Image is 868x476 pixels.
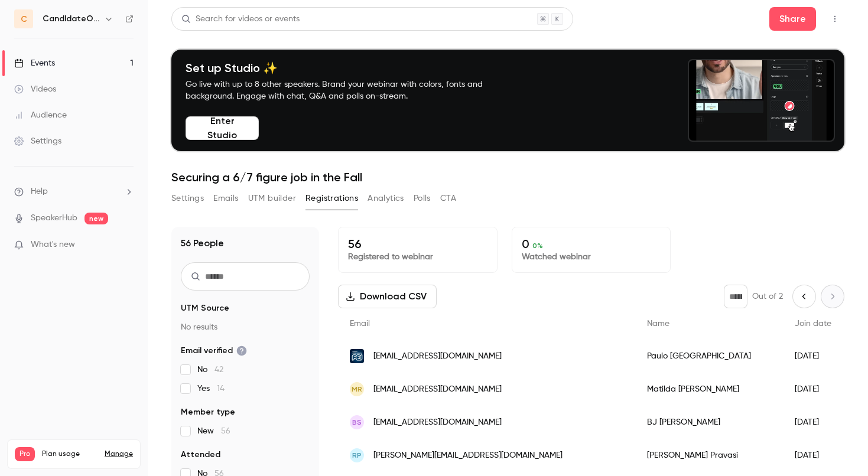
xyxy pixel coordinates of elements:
div: Settings [14,135,61,147]
button: Previous page [792,285,816,308]
div: Paulo [GEOGRAPHIC_DATA] [635,340,783,373]
span: Join date [795,319,831,328]
span: Email [350,319,370,328]
h1: 56 People [181,236,224,250]
h1: Securing a 6/7 figure job in the Fall [171,170,844,184]
p: Registered to webinar [348,251,487,263]
span: 14 [217,384,225,393]
div: Audience [14,109,67,121]
button: Emails [213,189,238,208]
p: Watched webinar [522,251,661,263]
span: No [197,364,223,376]
span: [PERSON_NAME][EMAIL_ADDRESS][DOMAIN_NAME] [373,449,563,462]
div: Search for videos or events [181,13,300,25]
div: [DATE] [783,439,843,472]
div: [DATE] [783,406,843,439]
img: fei.edu.br [350,349,364,363]
button: Share [769,7,816,31]
span: What's new [31,239,75,251]
span: Yes [197,383,225,395]
button: Settings [171,189,204,208]
button: Registrations [305,189,358,208]
h6: CandIdateOps [43,13,99,25]
span: UTM Source [181,302,229,314]
div: Matilda [PERSON_NAME] [635,373,783,406]
span: Attended [181,449,220,461]
span: Help [31,185,48,198]
p: 56 [348,237,487,251]
span: [EMAIL_ADDRESS][DOMAIN_NAME] [373,350,502,363]
span: RP [352,450,362,461]
span: Plan usage [42,449,97,459]
button: Analytics [368,189,404,208]
span: New [197,425,230,437]
button: CTA [440,189,456,208]
div: [PERSON_NAME] Pravasi [635,439,783,472]
button: Download CSV [338,285,437,308]
span: 0 % [532,242,543,250]
li: help-dropdown-opener [14,185,134,198]
p: Go live with up to 8 other speakers. Brand your webinar with colors, fonts and background. Engage... [186,79,511,102]
div: Videos [14,83,56,95]
span: [EMAIL_ADDRESS][DOMAIN_NAME] [373,383,502,396]
div: [DATE] [783,373,843,406]
a: Manage [105,449,133,459]
span: MR [352,384,362,395]
button: Polls [414,189,431,208]
span: C [21,13,27,25]
p: Out of 2 [752,291,783,302]
span: 56 [221,427,230,435]
span: [EMAIL_ADDRESS][DOMAIN_NAME] [373,416,502,429]
span: Member type [181,406,235,418]
span: Name [647,319,669,328]
h4: Set up Studio ✨ [186,61,511,75]
div: Events [14,57,55,69]
button: UTM builder [248,189,296,208]
span: 42 [214,366,223,374]
span: new [84,213,108,224]
div: [DATE] [783,340,843,373]
button: Enter Studio [186,116,259,140]
span: BS [352,417,362,428]
div: BJ [PERSON_NAME] [635,406,783,439]
span: Email verified [181,345,247,357]
p: No results [181,321,310,333]
p: 0 [522,237,661,251]
span: Pro [15,447,35,461]
a: SpeakerHub [31,212,77,224]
